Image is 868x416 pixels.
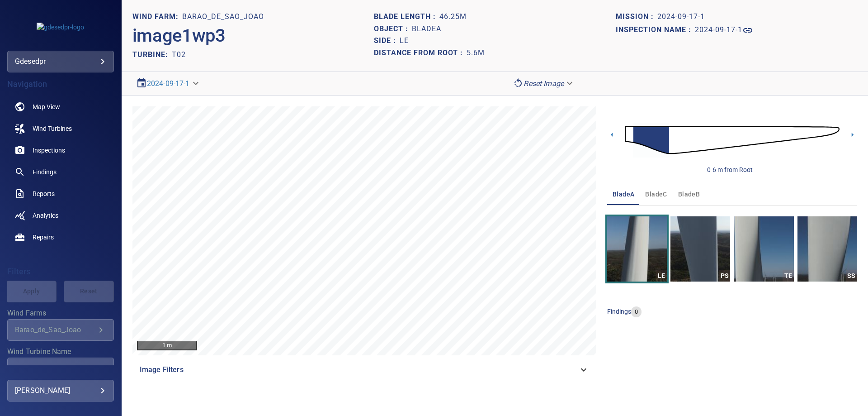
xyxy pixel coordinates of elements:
[707,165,753,174] div: 0-6 m from Root
[33,102,60,111] span: Map View
[616,26,695,34] h1: Inspection name :
[182,13,264,21] h1: Barao_de_Sao_Joao
[33,211,58,220] span: Analytics
[33,189,55,198] span: Reports
[132,359,596,381] div: Image Filters
[7,80,114,89] h4: Navigation
[132,76,204,91] div: 2024-09-17-1
[7,310,114,317] label: Wind Farms
[7,205,114,226] a: analytics noActive
[695,26,742,34] h1: 2024-09-17-1
[374,25,412,33] h1: Object :
[172,50,186,59] h2: T02
[7,96,114,118] a: map noActive
[631,308,642,316] span: 0
[7,319,114,341] div: Wind Farms
[439,13,467,21] h1: 46.25m
[607,216,667,282] a: LE
[374,49,467,57] h1: Distance from root :
[15,54,106,69] div: gdesedpr
[645,189,667,200] span: bladeC
[670,216,730,282] a: PS
[15,325,95,334] div: Barao_de_Sao_Joao
[15,383,106,398] div: [PERSON_NAME]
[140,364,578,375] span: Image Filters
[7,161,114,183] a: findings noActive
[400,37,409,45] h1: LE
[374,37,400,45] h1: Side :
[7,51,114,72] div: gdesedpr
[7,226,114,248] a: repairs noActive
[734,216,793,282] a: TE
[846,270,857,282] div: SS
[132,50,172,59] h2: TURBINE:
[15,364,95,373] div: T02 / Barao_de_Sao_Joao
[657,13,705,21] h1: 2024-09-17-1
[524,79,564,88] em: Reset Image
[7,118,114,139] a: windturbines noActive
[625,114,840,166] img: d
[7,348,114,355] label: Wind Turbine Name
[7,358,114,379] div: Wind Turbine Name
[783,270,794,282] div: TE
[7,267,114,276] h4: Filters
[656,270,667,282] div: LE
[695,25,753,36] a: 2024-09-17-1
[509,76,578,91] div: Reset Image
[616,13,657,21] h1: Mission :
[797,216,857,282] a: SS
[33,124,72,133] span: Wind Turbines
[719,270,730,282] div: PS
[132,25,226,47] h2: image1wp3
[678,189,700,200] span: bladeB
[467,49,485,57] h1: 5.6m
[132,13,182,21] h1: WIND FARM:
[7,139,114,161] a: inspections noActive
[33,167,57,177] span: Findings
[147,79,190,88] a: 2024-09-17-1
[607,308,631,315] span: findings
[37,23,84,32] img: gdesedpr-logo
[7,183,114,205] a: reports noActive
[33,233,54,242] span: Repairs
[33,146,65,155] span: Inspections
[374,13,439,21] h1: Blade length :
[412,25,441,33] h1: bladeA
[613,189,634,200] span: bladeA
